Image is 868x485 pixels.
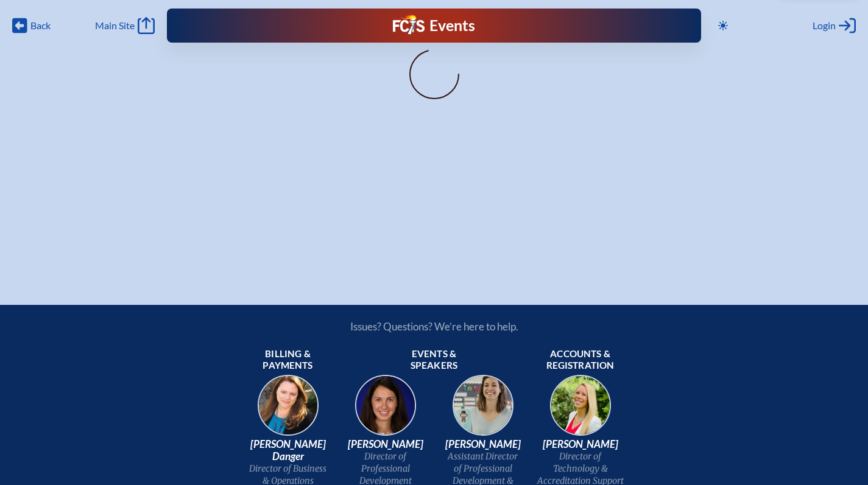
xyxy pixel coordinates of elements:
a: Main Site [95,17,155,34]
img: Florida Council of Independent Schools [393,15,425,34]
a: FCIS LogoEvents [393,15,475,37]
span: Accounts & registration [537,348,624,372]
span: [PERSON_NAME] Danger [244,438,332,462]
span: [PERSON_NAME] [537,438,624,450]
img: 545ba9c4-c691-43d5-86fb-b0a622cbeb82 [444,371,522,449]
img: 9c64f3fb-7776-47f4-83d7-46a341952595 [249,371,327,449]
span: Back [30,19,51,32]
h1: Events [429,18,475,33]
span: Events & speakers [390,348,478,372]
span: Login [813,19,836,32]
img: 94e3d245-ca72-49ea-9844-ae84f6d33c0f [347,371,425,449]
div: FCIS Events — Future ready [320,15,548,37]
span: [PERSON_NAME] [439,438,527,450]
span: [PERSON_NAME] [342,438,429,450]
p: Issues? Questions? We’re here to help. [220,320,649,333]
img: b1ee34a6-5a78-4519-85b2-7190c4823173 [542,371,619,449]
span: Billing & payments [244,348,332,372]
span: Main Site [95,19,135,32]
